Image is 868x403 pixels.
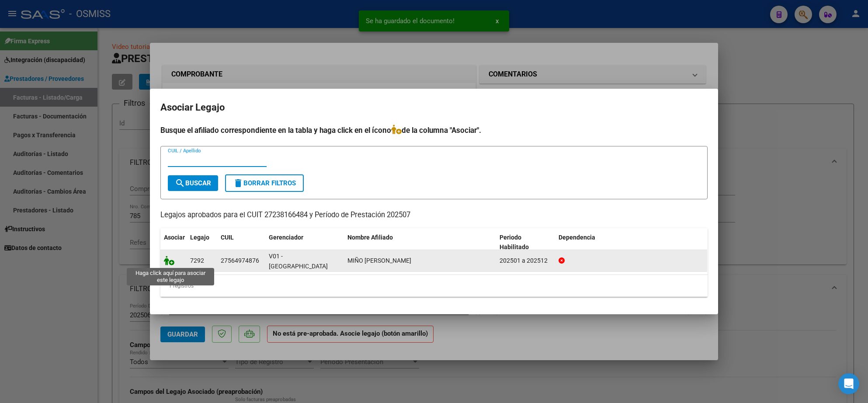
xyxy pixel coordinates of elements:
span: MIÑO JIMENA EMMA ISABELLA [347,257,411,264]
span: Periodo Habilitado [500,234,529,251]
datatable-header-cell: Asociar [160,228,187,257]
span: Borrar Filtros [233,179,296,187]
div: 1 registros [160,275,708,297]
h2: Asociar Legajo [160,99,708,116]
datatable-header-cell: Gerenciador [265,228,344,257]
datatable-header-cell: Legajo [187,228,217,257]
datatable-header-cell: Periodo Habilitado [496,228,555,257]
span: Nombre Afiliado [347,234,393,241]
mat-icon: delete [233,178,243,188]
span: Buscar [175,179,211,187]
span: V01 - [GEOGRAPHIC_DATA] [269,253,328,270]
span: CUIL [221,234,234,241]
datatable-header-cell: Nombre Afiliado [344,228,496,257]
div: 27564974876 [221,256,259,266]
span: 7292 [190,257,204,264]
div: 202501 a 202512 [500,256,552,266]
div: Open Intercom Messenger [838,373,859,394]
span: Gerenciador [269,234,303,241]
datatable-header-cell: CUIL [217,228,265,257]
datatable-header-cell: Dependencia [555,228,707,257]
h4: Busque el afiliado correspondiente en la tabla y haga click en el ícono de la columna "Asociar". [160,125,708,136]
button: Buscar [168,175,218,191]
mat-icon: search [175,178,185,188]
p: Legajos aprobados para el CUIT 27238166484 y Período de Prestación 202507 [160,210,708,221]
button: Borrar Filtros [225,174,304,192]
span: Asociar [164,234,185,241]
span: Legajo [190,234,209,241]
span: Dependencia [559,234,595,241]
